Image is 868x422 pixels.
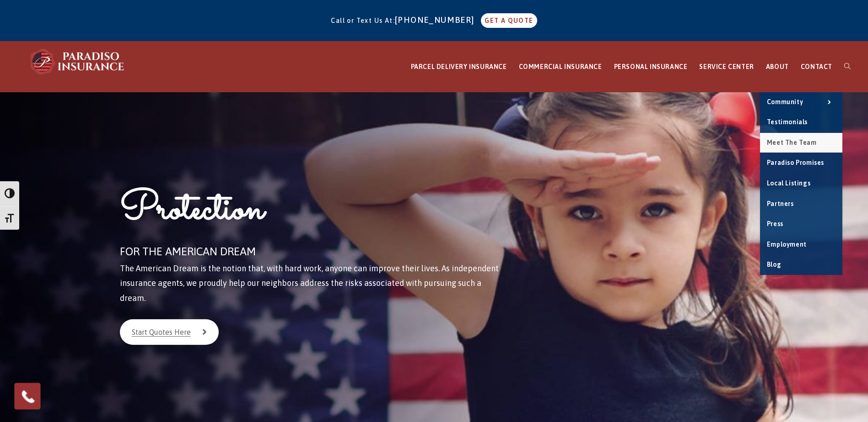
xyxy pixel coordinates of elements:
a: Community [760,92,842,112]
h1: Protection [120,184,501,242]
a: Local Listings [760,174,842,194]
span: FOR THE AMERICAN DREAM [120,245,256,258]
img: Paradiso Insurance [27,48,128,75]
span: Call or Text Us At: [331,17,395,24]
a: Testimonials [760,112,842,132]
a: PERSONAL INSURANCE [608,42,694,92]
span: Partners [767,200,794,207]
span: Testimonials [767,118,808,126]
span: PERSONAL INSURANCE [614,63,688,70]
a: Meet the Team [760,133,842,153]
span: PARCEL DELIVERY INSURANCE [411,63,507,70]
a: Press [760,214,842,234]
span: The American Dream is the notion that, with hard work, anyone can improve their lives. As indepen... [120,264,499,303]
span: CONTACT [801,63,832,70]
span: Paradiso Promises [767,159,824,166]
span: ABOUT [766,63,789,70]
a: Partners [760,194,842,214]
span: COMMERCIAL INSURANCE [519,63,602,70]
a: SERVICE CENTER [693,42,760,92]
a: GET A QUOTE [481,13,537,28]
a: Blog [760,255,842,275]
span: SERVICE CENTER [699,63,754,70]
span: Press [767,220,783,227]
a: ABOUT [760,42,795,92]
a: [PHONE_NUMBER] [395,15,479,25]
img: Phone icon [20,388,36,404]
span: Blog [767,261,781,268]
a: Paradiso Promises [760,153,842,173]
a: PARCEL DELIVERY INSURANCE [405,42,513,92]
a: CONTACT [795,42,838,92]
a: COMMERCIAL INSURANCE [513,42,608,92]
span: Employment [767,241,807,248]
a: Employment [760,235,842,255]
span: Community [767,98,803,105]
span: Local Listings [767,179,810,187]
a: Start Quotes Here [120,319,219,345]
span: Meet the Team [767,139,817,146]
